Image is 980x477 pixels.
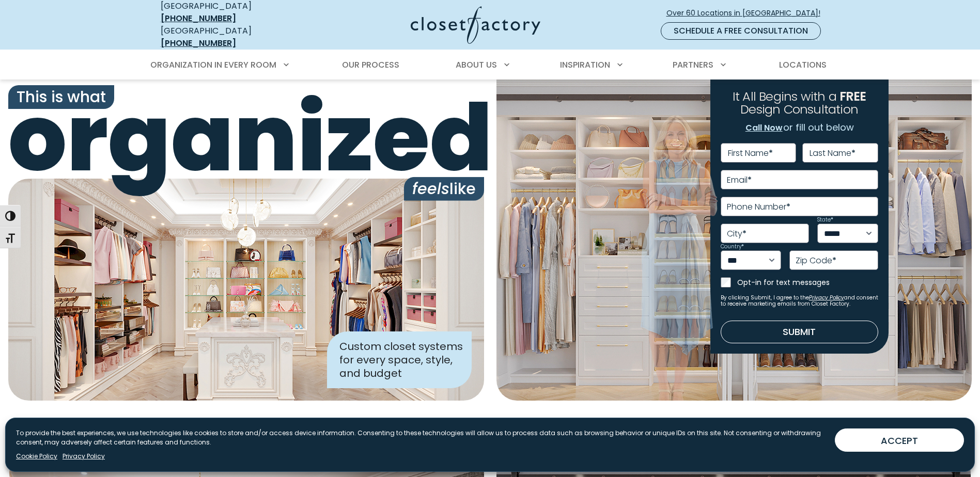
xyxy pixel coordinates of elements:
[8,179,484,401] img: Closet Factory designed closet
[411,6,540,44] img: Closet Factory Logo
[161,12,236,24] a: [PHONE_NUMBER]
[161,25,310,50] div: [GEOGRAPHIC_DATA]
[673,59,713,71] span: Partners
[63,452,105,461] a: Privacy Policy
[661,22,821,40] a: Schedule a Free Consultation
[456,59,497,71] span: About Us
[327,331,472,388] div: Custom closet systems for every space, style, and budget
[835,428,964,452] button: ACCEPT
[666,8,829,19] span: Over 60 Locations in [GEOGRAPHIC_DATA]!
[16,452,57,461] a: Cookie Policy
[342,59,399,71] span: Our Process
[412,178,449,200] i: feels
[161,37,236,49] a: [PHONE_NUMBER]
[666,4,829,22] a: Over 60 Locations in [GEOGRAPHIC_DATA]!
[404,177,484,201] span: like
[8,92,484,185] span: organized
[16,428,827,447] p: To provide the best experiences, we use technologies like cookies to store and/or access device i...
[779,59,827,71] span: Locations
[143,51,837,79] nav: Primary Menu
[150,59,276,71] span: Organization in Every Room
[560,59,610,71] span: Inspiration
